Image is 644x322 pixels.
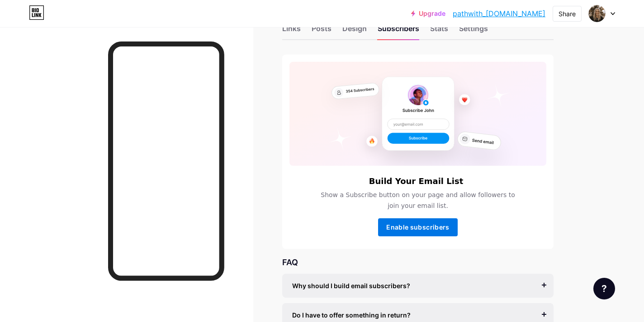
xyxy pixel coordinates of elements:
[430,23,448,39] div: Stats
[292,310,411,320] span: Do I have to offer something in return?
[292,281,410,290] span: Why should I build email subscribers?
[386,223,449,231] span: Enable subscribers
[588,5,606,22] img: mediumlorio
[378,23,419,39] div: Subscribers
[453,8,545,19] a: pathwith_[DOMAIN_NAME]
[559,9,576,18] div: Share
[378,218,458,236] button: Enable subscribers
[411,10,445,17] a: Upgrade
[282,23,301,39] div: Links
[282,256,554,268] div: FAQ
[459,23,488,39] div: Settings
[342,23,367,39] div: Design
[369,177,464,186] h6: Build Your Email List
[315,189,521,211] span: Show a Subscribe button on your page and allow followers to join your email list.
[312,23,331,39] div: Posts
